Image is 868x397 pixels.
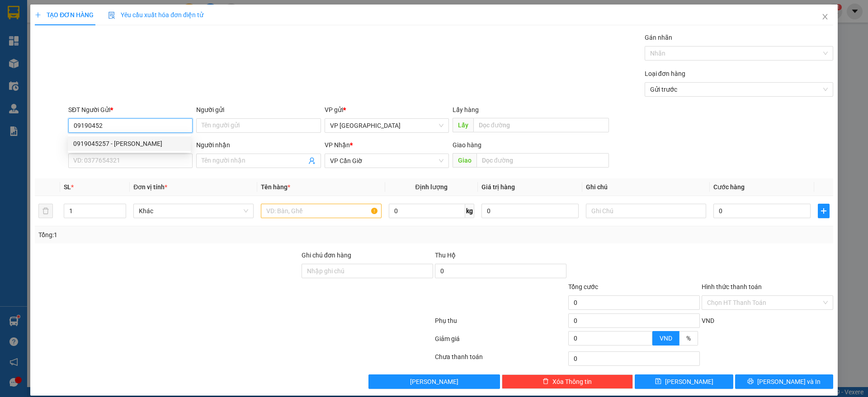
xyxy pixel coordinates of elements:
span: Tên hàng [261,183,290,191]
label: Ghi chú đơn hàng [302,252,351,259]
img: icon [108,12,115,19]
span: Xóa Thông tin [552,377,592,387]
span: % [686,335,691,342]
span: Thu Hộ [435,252,456,259]
span: [PERSON_NAME] và In [757,377,821,387]
span: Khác [139,204,248,218]
b: Gửi khách hàng [56,13,90,56]
span: Cước hàng [713,183,745,191]
span: Giao hàng [453,141,481,149]
th: Ghi chú [582,178,710,196]
span: VP Nhận [325,141,350,149]
label: Gán nhãn [645,34,672,41]
button: deleteXóa Thông tin [502,374,633,389]
span: delete [542,378,549,385]
span: Định lượng [415,183,448,191]
span: VND [702,317,714,324]
div: Giảm giá [434,334,567,350]
div: Tổng: 1 [38,230,335,240]
span: Đơn vị tính [133,183,167,191]
span: SL [64,183,71,191]
label: Loại đơn hàng [645,70,685,77]
span: plus [818,207,829,215]
button: save[PERSON_NAME] [635,374,733,389]
div: Chưa thanh toán [434,352,567,368]
span: kg [465,204,474,218]
div: Phụ thu [434,316,567,332]
span: printer [747,378,754,385]
input: VD: Bàn, Ghế [261,204,381,218]
span: Lấy hàng [453,106,479,113]
img: logo.jpg [11,11,57,56]
span: save [655,378,661,385]
span: VND [660,335,672,342]
span: Lấy [453,118,473,132]
label: Hình thức thanh toán [702,283,762,290]
span: [PERSON_NAME] [665,377,713,387]
div: 0919045257 - ANH NAM [68,136,191,151]
span: [PERSON_NAME] [410,377,458,387]
input: Dọc đường [476,153,609,168]
input: 0 [481,204,579,218]
input: Ghi chú đơn hàng [302,264,433,278]
span: close [821,13,829,20]
span: Tổng cước [568,283,598,290]
input: Ghi Chú [586,204,706,218]
span: VP Cần Giờ [330,154,443,168]
div: SĐT Người Gửi [68,105,193,115]
button: delete [38,204,53,218]
div: Người nhận [196,140,321,150]
input: Dọc đường [473,118,609,132]
span: Gửi trước [650,83,828,96]
span: plus [35,12,41,18]
div: 0919045257 - [PERSON_NAME] [73,139,185,149]
span: user-add [308,157,316,164]
button: printer[PERSON_NAME] và In [735,374,833,389]
button: plus [818,204,830,218]
span: Yêu cầu xuất hóa đơn điện tử [108,11,203,19]
button: Close [812,5,838,30]
b: Thành Phúc Bus [11,58,46,101]
div: Người gửi [196,105,321,115]
span: VP Sài Gòn [330,119,443,132]
div: VP gửi [325,105,449,115]
button: [PERSON_NAME] [368,374,500,389]
span: Giao [453,153,476,168]
span: Giá trị hàng [481,183,515,191]
span: TẠO ĐƠN HÀNG [35,11,94,19]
